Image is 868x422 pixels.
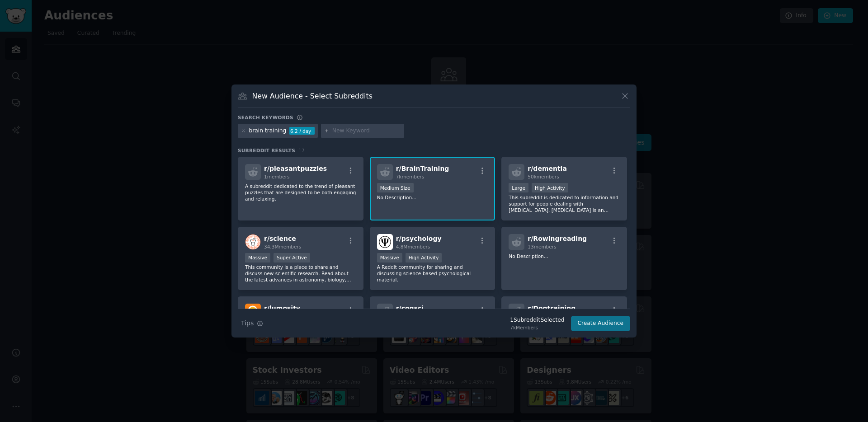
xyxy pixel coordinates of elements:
[509,183,528,192] div: Large
[245,183,356,202] p: A subreddit dedicated to the trend of pleasant puzzles that are designed to be both engaging and ...
[274,253,310,263] div: Super Active
[377,183,414,192] div: Medium Size
[509,194,620,213] p: This subreddit is dedicated to information and support for people dealing with [MEDICAL_DATA]. [M...
[241,319,254,328] span: Tips
[245,264,356,283] p: This community is a place to share and discuss new scientific research. Read about the latest adv...
[510,324,564,331] div: 7k Members
[528,305,576,312] span: r/ Dogtraining
[528,235,587,242] span: r/ Rowingreading
[396,305,424,312] span: r/ cogsci
[377,264,488,283] p: A Reddit community for sharing and discussing science-based psychological material.
[238,114,293,121] h3: Search keywords
[264,174,290,179] span: 1 members
[377,253,402,263] div: Massive
[249,127,287,135] div: brain training
[264,305,300,312] span: r/ lumosity
[289,127,315,135] div: 6.2 / day
[528,244,556,249] span: 13 members
[332,127,401,135] input: New Keyword
[298,148,305,153] span: 17
[396,235,442,242] span: r/ psychology
[571,316,631,331] button: Create Audience
[252,91,373,101] h3: New Audience - Select Subreddits
[245,304,261,319] img: lumosity
[528,174,559,179] span: 50k members
[238,315,266,331] button: Tips
[377,234,393,250] img: psychology
[264,235,296,242] span: r/ science
[264,165,327,172] span: r/ pleasantpuzzles
[396,165,449,172] span: r/ BrainTraining
[396,174,425,179] span: 7k members
[528,165,567,172] span: r/ dementia
[245,253,270,263] div: Massive
[264,244,301,249] span: 34.3M members
[238,147,295,154] span: Subreddit Results
[509,253,620,259] p: No Description...
[396,244,430,249] span: 4.8M members
[406,253,442,263] div: High Activity
[510,316,564,324] div: 1 Subreddit Selected
[245,234,261,250] img: science
[532,183,568,192] div: High Activity
[377,194,488,201] p: No Description...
